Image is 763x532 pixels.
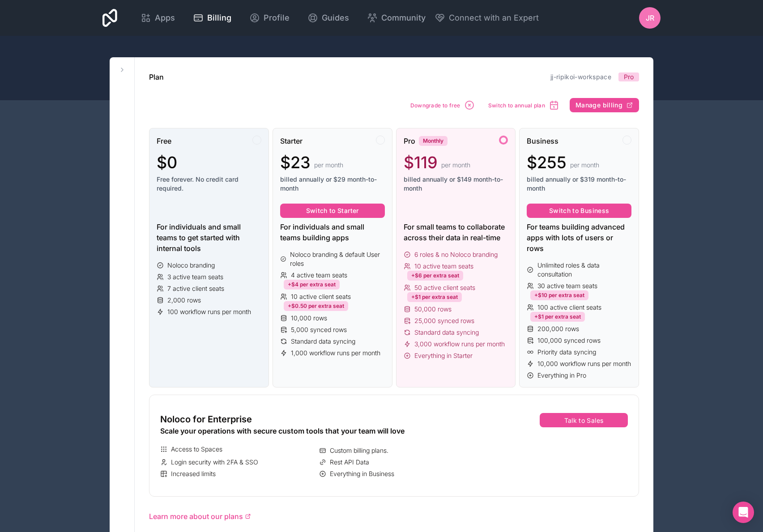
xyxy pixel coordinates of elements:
[527,204,631,218] button: Switch to Business
[530,290,588,300] div: +$10 per extra seat
[733,502,754,523] div: Open Intercom Messenger
[441,161,470,170] span: per month
[407,97,478,114] button: Downgrade to free
[291,349,380,358] span: 1,000 workflow runs per month
[575,101,622,109] span: Manage billing
[291,271,347,280] span: 4 active team seats
[167,261,215,270] span: Noloco branding
[330,446,388,455] span: Custom billing plans.
[157,136,171,146] span: Free
[414,262,473,271] span: 10 active team seats
[280,221,385,243] div: For individuals and small teams building apps
[537,336,601,345] span: 100,000 synced rows
[537,261,631,279] span: Unlimited roles & data consultation
[171,469,216,478] span: Increased limits
[291,325,347,334] span: 5,000 synced rows
[550,73,611,81] a: jj-ripikoi-workspace
[435,12,539,24] button: Connect with an Expert
[284,301,348,311] div: +$0.50 per extra seat
[280,204,385,218] button: Switch to Starter
[284,280,340,289] div: +$4 per extra seat
[149,511,243,522] span: Learn more about our plans
[157,175,261,193] span: Free forever. No credit card required.
[157,153,177,171] span: $0
[404,221,508,243] div: For small teams to collaborate across their data in real-time
[537,348,596,357] span: Priority data syncing
[414,328,479,337] span: Standard data syncing
[419,136,448,146] div: Monthly
[360,8,433,28] a: Community
[488,102,545,109] span: Switch to annual plan
[322,12,349,24] span: Guides
[530,312,585,322] div: +$1 per extra seat
[291,314,327,323] span: 10,000 rows
[404,136,415,146] span: Pro
[570,98,639,112] button: Manage billing
[527,221,631,254] div: For teams building advanced apps with lots of users or rows
[537,281,597,290] span: 30 active team seats
[280,136,303,146] span: Starter
[280,175,385,193] span: billed annually or $29 month-to-month
[291,292,351,301] span: 10 active client seats
[404,153,438,171] span: $119
[414,340,505,349] span: 3,000 workflow runs per month
[280,153,311,171] span: $23
[540,413,628,427] button: Talk to Sales
[155,12,175,24] span: Apps
[291,337,355,346] span: Standard data syncing
[527,153,567,171] span: $255
[646,13,654,23] span: JR
[381,12,426,24] span: Community
[485,97,563,114] button: Switch to annual plan
[414,283,475,292] span: 50 active client seats
[242,8,297,28] a: Profile
[314,161,343,170] span: per month
[527,136,558,146] span: Business
[527,175,631,193] span: billed annually or $319 month-to-month
[207,12,231,24] span: Billing
[160,426,474,436] div: Scale your operations with secure custom tools that your team will love
[290,250,384,268] span: Noloco branding & default User roles
[171,458,258,467] span: Login security with 2FA & SSO
[537,303,601,312] span: 100 active client seats
[330,469,394,478] span: Everything in Business
[537,371,586,380] span: Everything in Pro
[407,271,463,281] div: +$6 per extra seat
[167,284,224,293] span: 7 active client seats
[404,175,508,193] span: billed annually or $149 month-to-month
[171,445,222,454] span: Access to Spaces
[160,413,252,426] span: Noloco for Enterprise
[157,221,261,254] div: For individuals and small teams to get started with internal tools
[186,8,239,28] a: Billing
[133,8,182,28] a: Apps
[414,250,498,259] span: 6 roles & no Noloco branding
[410,102,460,109] span: Downgrade to free
[167,272,223,281] span: 3 active team seats
[624,72,634,81] span: Pro
[264,12,290,24] span: Profile
[167,296,201,305] span: 2,000 rows
[149,72,164,82] h1: Plan
[300,8,356,28] a: Guides
[537,359,631,368] span: 10,000 workflow runs per month
[407,292,462,302] div: +$1 per extra seat
[537,324,579,333] span: 200,000 rows
[414,316,474,325] span: 25,000 synced rows
[449,12,539,24] span: Connect with an Expert
[330,458,369,467] span: Rest API Data
[414,351,473,360] span: Everything in Starter
[570,161,599,170] span: per month
[149,511,639,522] a: Learn more about our plans
[414,305,452,314] span: 50,000 rows
[167,307,251,316] span: 100 workflow runs per month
